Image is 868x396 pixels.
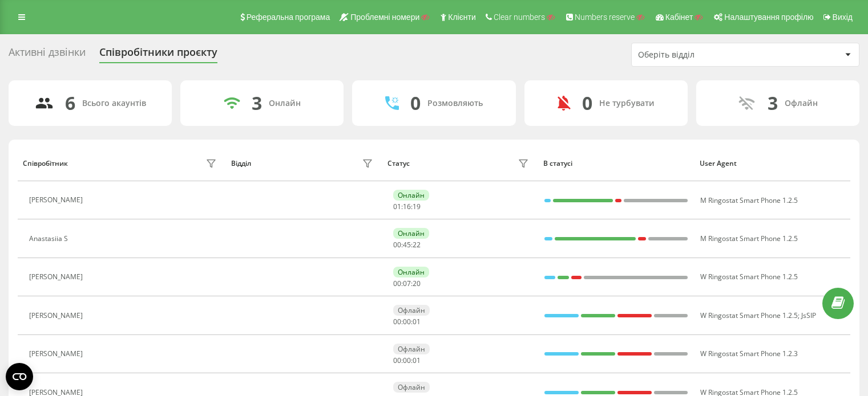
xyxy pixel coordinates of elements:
[6,363,33,390] button: Open CMP widget
[494,13,545,22] span: Clear numbers
[247,13,330,22] span: Реферальна програма
[413,356,421,365] span: 01
[768,92,778,114] div: 3
[833,13,853,22] span: Вихід
[700,160,845,168] div: User Agent
[785,99,818,108] div: Офлайн
[599,99,655,108] div: Не турбувати
[413,202,421,211] span: 19
[413,317,421,326] span: 01
[543,160,689,168] div: В статусі
[700,349,798,358] span: W Ringostat Smart Phone 1.2.3
[700,195,798,205] span: M Ringostat Smart Phone 1.2.5
[393,279,401,288] span: 00
[393,356,401,365] span: 00
[403,202,411,211] span: 16
[29,312,86,320] div: [PERSON_NAME]
[393,280,421,288] div: : :
[393,267,429,277] div: Онлайн
[393,203,421,211] div: : :
[403,279,411,288] span: 07
[29,235,71,243] div: Anastasiia S
[65,92,75,114] div: 6
[387,160,410,168] div: Статус
[393,190,429,201] div: Онлайн
[393,357,421,365] div: : :
[393,344,430,354] div: Офлайн
[582,92,592,114] div: 0
[575,13,635,22] span: Numbers reserve
[665,13,693,22] span: Кабінет
[700,272,798,281] span: W Ringostat Smart Phone 1.2.5
[393,240,401,250] span: 00
[403,356,411,365] span: 00
[350,13,419,22] span: Проблемні номери
[448,13,476,22] span: Клієнти
[410,92,421,114] div: 0
[413,279,421,288] span: 20
[393,202,401,211] span: 01
[29,273,86,281] div: [PERSON_NAME]
[99,46,217,64] div: Співробітники проєкту
[393,317,401,326] span: 00
[252,92,262,114] div: 3
[638,50,774,60] div: Оберіть відділ
[393,241,421,249] div: : :
[393,382,430,393] div: Офлайн
[29,350,86,358] div: [PERSON_NAME]
[801,311,816,320] span: JsSIP
[700,311,798,320] span: W Ringostat Smart Phone 1.2.5
[23,160,68,168] div: Співробітник
[413,240,421,250] span: 22
[403,240,411,250] span: 45
[403,317,411,326] span: 00
[9,46,86,64] div: Активні дзвінки
[29,196,86,204] div: [PERSON_NAME]
[700,234,798,243] span: M Ringostat Smart Phone 1.2.5
[393,228,429,239] div: Онлайн
[269,99,301,108] div: Онлайн
[393,305,430,316] div: Офлайн
[427,99,483,108] div: Розмовляють
[82,99,146,108] div: Всього акаунтів
[231,160,251,168] div: Відділ
[393,318,421,326] div: : :
[724,13,813,22] span: Налаштування профілю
